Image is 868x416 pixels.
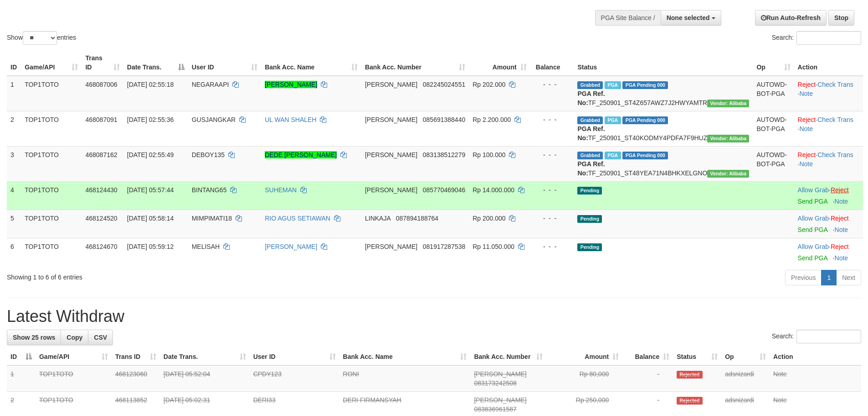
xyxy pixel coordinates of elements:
span: PGA Pending [622,81,668,89]
a: Next [836,270,861,285]
a: Note [835,254,848,262]
span: Copy [67,334,82,341]
span: Vendor URL: https://settle4.1velocity.biz [707,100,749,107]
b: PGA Ref. No: [577,125,605,142]
td: TOP1TOTO [21,181,82,210]
span: Pending [577,243,602,251]
span: Vendor URL: https://settle4.1velocity.biz [707,170,749,178]
span: Copy 081917287538 to clipboard [423,243,465,250]
span: Copy 087894188764 to clipboard [396,215,438,222]
a: UL WAN SHALEH [265,116,316,123]
span: 468124670 [85,243,117,250]
a: DERI FIRMANSYAH [343,396,401,404]
td: TOP1TOTO [21,111,82,146]
span: Copy 082245024551 to clipboard [423,81,465,88]
a: Send PGA [798,198,827,205]
td: · · [794,146,863,181]
span: Marked by adsdarwis [605,116,621,124]
span: [PERSON_NAME] [365,116,417,123]
select: Showentries [23,31,57,45]
label: Show entries [7,31,76,45]
span: Rp 11.050.000 [473,243,514,250]
th: Bank Acc. Name: activate to sort column ascending [339,348,471,365]
span: [PERSON_NAME] [365,81,417,88]
a: RIO AGUS SETIAWAN [265,215,330,222]
th: Balance: activate to sort column ascending [622,348,673,365]
th: ID [7,50,21,76]
a: Reject [798,81,816,88]
span: Pending [577,187,602,195]
span: [DATE] 02:55:36 [127,116,174,123]
div: - - - [534,115,570,124]
span: Copy 085770469046 to clipboard [423,186,465,194]
div: PGA Site Balance / [595,10,661,26]
span: Marked by adsdarwis [605,81,621,89]
td: · · [794,111,863,146]
span: [DATE] 02:55:18 [127,81,174,88]
a: Check Trans [817,81,853,88]
th: User ID: activate to sort column ascending [188,50,262,76]
td: 6 [7,238,21,266]
span: Rp 2.200.000 [473,116,511,123]
span: PGA Pending [622,116,668,124]
th: Action [770,348,861,365]
span: Vendor URL: https://settle4.1velocity.biz [707,135,749,142]
td: TF_250901_ST48YEA71N4BHKXELGNO [574,146,753,181]
td: · [794,238,863,266]
th: Date Trans.: activate to sort column ascending [160,348,250,365]
span: 468124430 [85,186,117,194]
th: Op: activate to sort column ascending [753,50,794,76]
a: Stop [828,10,854,26]
a: Check Trans [817,151,853,158]
span: [PERSON_NAME] [365,186,417,194]
td: · [794,210,863,238]
input: Search: [796,330,861,343]
b: PGA Ref. No: [577,90,605,106]
b: PGA Ref. No: [577,160,605,177]
td: 1 [7,365,36,392]
span: GUSJANGKAR [192,116,236,123]
span: CSV [94,334,107,341]
a: Previous [785,270,822,285]
span: None selected [667,14,710,21]
div: - - - [534,80,570,89]
a: Send PGA [798,254,827,262]
th: Bank Acc. Number: activate to sort column ascending [361,50,469,76]
span: [DATE] 05:58:14 [127,215,174,222]
th: User ID: activate to sort column ascending [250,348,339,365]
th: Trans ID: activate to sort column ascending [82,50,123,76]
span: Copy 083138512279 to clipboard [423,151,465,158]
a: Show 25 rows [7,330,61,345]
a: Reject [798,151,816,158]
span: · [798,215,831,222]
a: Note [835,198,848,205]
span: [DATE] 05:59:12 [127,243,174,250]
span: [PERSON_NAME] [365,151,417,158]
th: Date Trans.: activate to sort column descending [123,50,188,76]
td: CPDY123 [250,365,339,392]
td: TOP1TOTO [21,210,82,238]
span: MIMPIMATI18 [192,215,232,222]
span: Pending [577,215,602,223]
td: Rp 80,000 [546,365,622,392]
div: Showing 1 to 6 of 6 entries [7,269,355,282]
a: Allow Grab [798,186,829,194]
td: 3 [7,146,21,181]
td: AUTOWD-BOT-PGA [753,146,794,181]
span: DEBOY135 [192,151,225,158]
th: Bank Acc. Name: activate to sort column ascending [261,50,361,76]
div: - - - [534,214,570,223]
td: [DATE] 05:52:04 [160,365,250,392]
td: TOP1TOTO [21,76,82,111]
span: Rp 200.000 [473,215,505,222]
a: [PERSON_NAME] [265,81,317,88]
a: [PERSON_NAME] [265,243,317,250]
span: · [798,243,831,250]
span: PGA Pending [622,152,668,159]
span: NEGARAAPI [192,81,229,88]
td: 5 [7,210,21,238]
span: [PERSON_NAME] [365,243,417,250]
th: Trans ID: activate to sort column ascending [112,348,160,365]
span: LINKAJA [365,215,390,222]
td: AUTOWD-BOT-PGA [753,76,794,111]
